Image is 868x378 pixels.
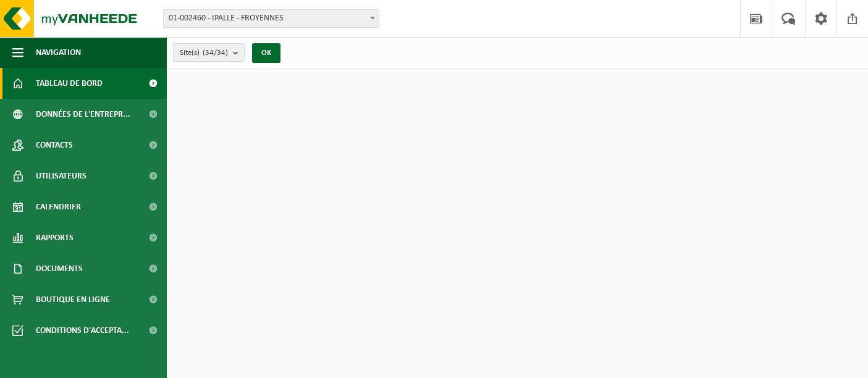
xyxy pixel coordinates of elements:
span: Rapports [36,222,74,253]
span: Tableau de bord [36,68,103,99]
button: Site(s)(34/34) [173,43,245,62]
span: Boutique en ligne [36,284,110,315]
span: Données de l'entrepr... [36,99,130,130]
span: Utilisateurs [36,161,86,191]
span: Navigation [36,37,81,68]
count: (34/34) [203,49,228,57]
span: Documents [36,253,83,284]
span: Site(s) [180,44,228,62]
span: Conditions d'accepta... [36,315,129,346]
span: 01-002460 - IPALLE - FROYENNES [164,10,379,27]
span: 01-002460 - IPALLE - FROYENNES [163,9,379,28]
button: OK [252,43,280,63]
span: Calendrier [36,191,81,222]
span: Contacts [36,130,73,161]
